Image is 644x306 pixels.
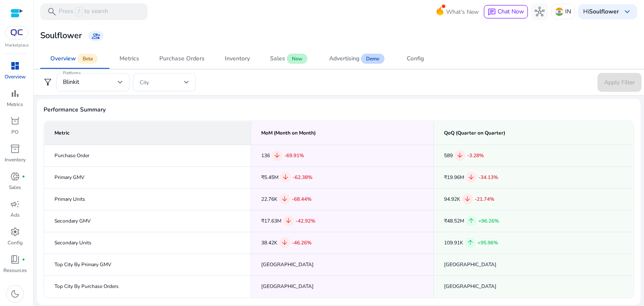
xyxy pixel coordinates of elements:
div: ₹17.63M [261,215,424,226]
span: arrow_downward [281,239,288,246]
span: book_4 [10,254,20,265]
mat-label: Platforms [63,70,80,76]
span: +96.26% [478,218,499,224]
p: Press to search [59,7,108,16]
th: Metric [44,121,251,145]
span: fiber_manual_record [22,175,25,178]
span: search [47,7,57,17]
div: Advertising [329,56,359,62]
a: group_add [88,31,104,41]
div: Metrics [119,56,139,62]
span: -21.74% [475,196,494,202]
div: 38.42K [261,237,424,248]
p: Inventory [5,156,26,163]
p: Ads [10,211,20,219]
h3: Soulflower [40,31,82,41]
span: settings [10,227,20,237]
span: bar_chart [10,88,20,99]
span: arrow_downward [282,174,289,181]
span: donut_small [10,171,20,182]
span: filter_alt [43,77,53,87]
span: campaign [10,199,20,209]
div: [GEOGRAPHIC_DATA] [444,260,623,269]
span: keyboard_arrow_down [622,7,632,17]
div: Overview [50,56,76,62]
span: arrow_downward [281,195,288,203]
p: Config [8,239,23,246]
span: Chat Now [498,8,524,16]
td: Primary GMV [44,166,251,188]
div: 589 [444,150,623,161]
td: Top City By Primary GMV [44,254,251,275]
span: hub [535,7,545,17]
span: inventory_2 [10,144,20,154]
span: / [75,7,83,16]
img: in.svg [555,8,563,16]
span: arrow_downward [273,152,281,159]
p: Metrics [7,101,23,108]
p: Hi [583,9,619,15]
span: +95.96% [478,239,498,246]
p: Sales [9,184,21,191]
div: 22.76K [261,194,424,205]
b: Soulflower [589,8,619,16]
div: ₹5.45M [261,172,424,183]
div: 136 [261,150,424,161]
th: MoM (Month on Month) [251,121,434,145]
div: ₹19.96M [444,172,623,183]
div: [GEOGRAPHIC_DATA] [261,260,424,269]
span: -42.92% [296,218,315,224]
span: arrow_downward [467,174,475,181]
span: arrow_downward [285,217,292,225]
p: PO [11,128,18,136]
td: Top City By Purchase Orders [44,275,251,297]
span: Beta [78,54,98,64]
td: Primary Units [44,188,251,210]
span: What's New [446,5,479,19]
td: Secondary GMV [44,210,251,232]
p: IN [565,4,571,19]
span: -3.28% [467,152,484,159]
div: 94.92K [444,194,623,205]
td: Purchase Order [44,145,251,166]
span: dark_mode [10,289,20,299]
div: Sales [270,56,285,62]
span: -69.91% [284,152,304,159]
span: Demo [361,54,384,64]
button: hub [531,3,548,20]
p: Marketplace [5,42,29,49]
p: Overview [5,73,26,80]
span: arrow_downward [464,195,471,203]
div: 109.91K [444,237,623,248]
span: arrow_upward [467,239,474,246]
span: -34.13% [478,174,498,181]
span: arrow_downward [456,152,464,159]
div: [GEOGRAPHIC_DATA] [444,282,623,291]
span: chat [488,8,496,16]
button: chatChat Now [484,5,528,18]
div: Purchase Orders [159,56,205,62]
span: -46.26% [292,239,312,246]
span: -68.44% [292,196,312,202]
span: arrow_upward [467,217,475,225]
span: orders [10,116,20,126]
span: dashboard [10,61,20,71]
span: -62.38% [293,174,312,181]
img: QC-logo.svg [9,29,24,36]
p: Resources [3,267,27,274]
div: ₹48.52M [444,215,623,226]
span: group_add [92,32,100,40]
span: Performance Summary [44,106,634,114]
div: [GEOGRAPHIC_DATA] [261,282,424,291]
span: Blinkit [63,78,79,86]
span: fiber_manual_record [22,258,25,261]
th: QoQ (Quarter on Quarter) [434,121,634,145]
td: Secondary Units [44,232,251,254]
div: Inventory [225,56,250,62]
span: New [287,54,307,64]
div: Config [407,56,424,62]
